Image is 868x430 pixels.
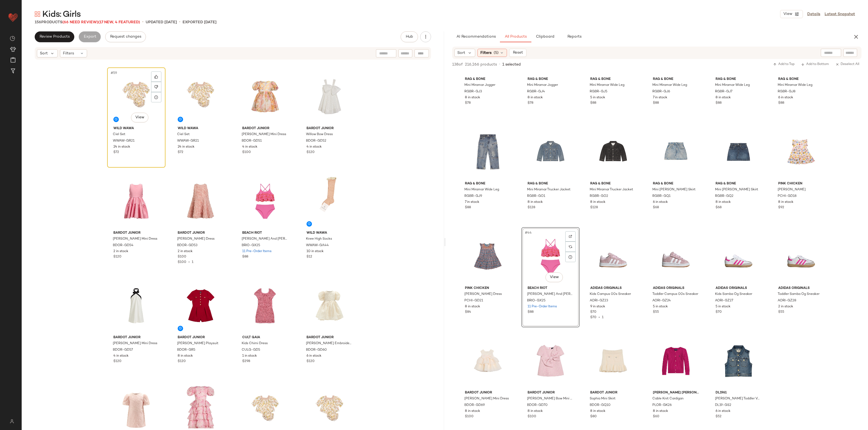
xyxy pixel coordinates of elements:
[177,348,195,353] span: BDOR-GR5
[465,390,511,395] span: Bardot Junior
[480,50,492,56] span: Filters
[7,419,17,424] img: svg%3e
[652,298,671,303] span: AORI-GZ24
[567,35,581,39] span: Reports
[528,95,543,100] span: 8 in stock
[527,298,545,303] span: BRIO-GX25
[590,83,624,88] span: Mini Miramar Wide Leg
[110,35,141,39] span: Request changes
[590,200,605,205] span: 8 in stock
[590,310,596,315] span: $70
[653,205,659,210] span: $68
[465,181,511,186] span: Rag & Bone
[242,335,288,340] span: Cult Gaia
[569,235,572,238] img: svg%3e
[653,304,668,309] span: 5 in stock
[109,69,164,124] img: WWAW-GR21_V1.jpg
[306,139,326,144] span: BDOR-GD52
[242,237,288,242] span: [PERSON_NAME] And [PERSON_NAME]
[716,101,722,106] span: $88
[113,249,128,254] span: 2 in stock
[461,334,515,388] img: BDOR-GD69_V1.jpg
[307,126,352,131] span: Bardot Junior
[178,231,224,236] span: Bardot Junior
[545,272,563,282] button: View
[242,150,251,155] span: $100
[113,354,129,359] span: 4 in stock
[774,229,828,284] img: AORI-GZ28_V1.jpg
[716,390,761,395] span: DL1961
[778,292,819,297] span: Toddler Samba Og Sneaker
[778,187,806,192] span: [PERSON_NAME]
[778,95,793,100] span: 6 in stock
[771,61,797,68] button: Add to Top
[464,194,482,199] span: RGBR-GJ9
[523,125,578,179] img: RGBR-GO1_V1.jpg
[586,334,640,388] img: BDOR-GQ10_V1.jpg
[113,348,133,353] span: BDOR-GD57
[716,205,722,210] span: $68
[590,403,611,408] span: BDOR-GQ10
[527,396,573,401] span: [PERSON_NAME] Bow Mini Dress
[465,310,471,315] span: $84
[590,390,636,395] span: Bardot Junior
[505,35,527,39] span: All Products
[238,278,292,333] img: CULG-GD5_V1.jpg
[461,229,515,284] img: PCHI-GD21_V1.jpg
[716,77,761,82] span: Rag & Bone
[590,298,608,303] span: AORI-GZ23
[465,304,480,309] span: 8 in stock
[778,298,796,303] span: AORI-GZ28
[711,125,766,179] img: RGBR-GQ2_V1.jpg
[528,181,573,186] span: Rag & Bone
[178,145,194,149] span: 24 in stock
[306,243,329,248] span: WWAW-GA44
[10,36,15,41] img: svg%3e
[242,126,288,131] span: Bardot Junior
[105,31,146,42] button: Request changes
[465,200,479,205] span: 7 in stock
[649,334,703,388] img: PLOR-GK26_V1.jpg
[465,409,480,414] span: 8 in stock
[716,200,731,205] span: 8 in stock
[652,89,670,94] span: RGBR-GJ6
[465,77,511,82] span: Rag & Bone
[302,69,357,124] img: BDOR-GD52_V1.jpg
[113,255,122,259] span: $120
[35,20,41,24] span: 156
[178,354,193,359] span: 8 in stock
[109,174,164,229] img: BDOR-GD54_V1.jpg
[590,77,636,82] span: Rag & Bone
[465,286,511,291] span: Pink Chicken
[716,181,761,186] span: Rag & Bone
[113,335,159,340] span: Bardot Junior
[512,51,523,55] span: Reset
[307,249,324,254] span: 10 in stock
[778,101,784,106] span: $88
[307,359,315,364] span: $120
[801,63,829,66] span: Add to Bottom
[306,348,327,353] span: BDOR-GD60
[302,278,357,333] img: BDOR-GD60_V1.jpg
[35,19,140,25] div: Products
[653,181,699,186] span: Rag & Bone
[142,19,143,25] span: •
[783,12,792,16] span: View
[652,187,695,192] span: Mini [PERSON_NAME] Skirt
[502,62,521,67] span: 1 selected
[302,174,357,229] img: WWAW-GA44_V1.jpg
[464,83,495,88] span: Mini Miramar Jogger
[401,31,418,42] button: Hub
[590,187,633,192] span: Mini Miramar Trucker Jacket
[178,260,186,264] span: $100
[238,174,292,229] img: BRIO-GX25_V1.jpg
[653,310,659,315] span: $55
[113,132,125,137] span: Ciel Set
[774,125,828,179] img: PCHI-GD18_V1.jpg
[535,35,554,39] span: Clipboard
[465,95,480,100] span: 8 in stock
[178,335,224,340] span: Bardot Junior
[307,255,312,259] span: $12
[711,334,766,388] img: DL19-GS2_V1.jpg
[499,62,500,67] span: •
